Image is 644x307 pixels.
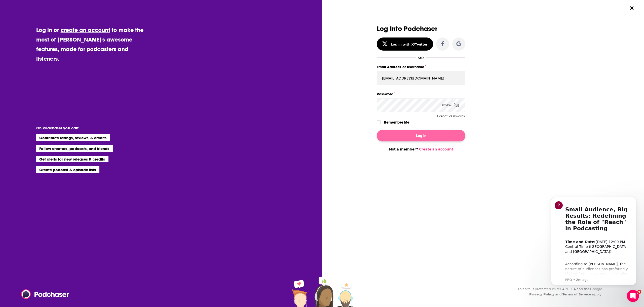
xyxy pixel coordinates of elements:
[543,192,644,288] iframe: Intercom notifications message
[36,134,110,141] li: Contribute ratings, reviews, & credits
[21,289,69,299] img: Podchaser - Follow, Share and Rate Podcasts
[36,145,113,152] li: Follow creators, podcasts, and friends
[61,26,110,33] a: create an account
[377,147,465,151] div: Not a member?
[36,126,137,130] li: On Podchaser you can:
[36,156,108,162] li: Get alerts for new releases & credits
[442,98,459,112] div: Reveal
[637,290,641,294] span: 6
[627,290,639,302] iframe: Intercom live chat
[627,3,637,13] button: Close Button
[21,289,65,299] a: Podchaser - Follow, Share and Rate Podcasts
[391,42,428,46] div: Log in with X/Twitter
[377,71,465,85] input: Email Address or Username
[384,119,409,126] label: Remember Me
[514,286,602,297] div: This site is protected by reCAPTCHA and the Google and apply.
[377,64,465,70] label: Email Address or Username
[562,292,591,296] a: Terms of Service
[377,130,465,141] button: Log In
[377,25,465,32] h3: Log Into Podchaser
[36,166,99,173] li: Create podcast & episode lists
[419,147,453,151] a: Create an account
[418,56,424,60] div: OR
[377,37,433,51] button: Log in with X/Twitter
[437,114,465,118] button: Forgot Password?
[529,292,554,296] a: Privacy Policy
[377,91,465,97] label: Password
